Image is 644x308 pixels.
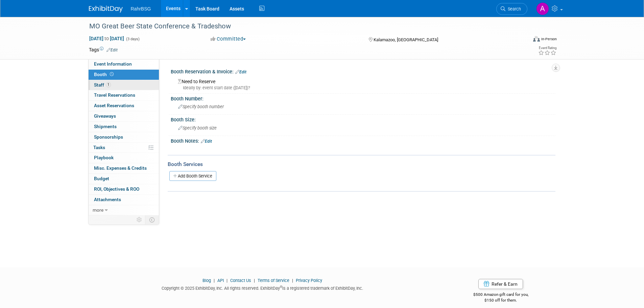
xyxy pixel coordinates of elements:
[201,139,212,144] a: Edit
[280,285,282,289] sup: ®
[125,37,140,41] span: (3 days)
[171,115,555,123] div: Booth Size:
[178,125,217,131] span: Specify booth size
[94,72,115,77] span: Booth
[541,37,557,42] div: In-Person
[168,161,555,168] div: Booth Services
[446,287,555,303] div: $500 Amazon gift card for you,
[171,67,555,75] div: Booth Reservation & Invoice:
[171,136,555,145] div: Booth Notes:
[94,134,123,140] span: Sponsorships
[89,59,159,69] a: Event Information
[89,143,159,153] a: Tasks
[169,171,216,181] a: Add Booth Service
[131,6,151,11] span: RahrBSG
[89,122,159,132] a: Shipments
[487,35,557,45] div: Event Format
[134,215,145,224] td: Personalize Event Tab Strip
[89,101,159,111] a: Asset Reservations
[109,72,115,77] span: Booth not reserved yet
[89,35,124,42] span: [DATE] [DATE]
[178,85,550,91] div: Ideally by: event start date ([DATE])?
[178,104,224,109] span: Specify booth number
[89,70,159,80] a: Booth
[252,278,257,283] span: |
[374,37,438,42] span: Kalamazoo, [GEOGRAPHIC_DATA]
[89,46,118,53] td: Tags
[212,278,216,283] span: |
[290,278,295,283] span: |
[89,284,436,291] div: Copyright © 2025 ExhibitDay, Inc. All rights reserved. ExhibitDay is a registered trademark of Ex...
[533,36,540,42] img: Format-Inperson.png
[217,278,224,283] a: API
[94,186,139,192] span: ROI, Objectives & ROO
[235,70,246,74] a: Edit
[496,3,527,15] a: Search
[89,163,159,173] a: Misc. Expenses & Credits
[106,48,118,52] a: Edit
[89,6,123,13] img: ExhibitDay
[89,205,159,215] a: more
[89,195,159,205] a: Attachments
[89,153,159,163] a: Playbook
[446,298,555,303] div: $150 off for them.
[94,197,121,202] span: Attachments
[536,2,549,15] img: Ashley Grotewold
[89,132,159,142] a: Sponsorships
[94,61,132,67] span: Event Information
[94,92,135,98] span: Travel Reservations
[171,94,555,102] div: Booth Number:
[176,76,550,91] div: Need to Reserve
[89,90,159,100] a: Travel Reservations
[89,111,159,121] a: Giveaways
[258,278,289,283] a: Terms of Service
[94,124,117,129] span: Shipments
[89,184,159,194] a: ROI, Objectives & ROO
[145,215,159,224] td: Toggle Event Tabs
[94,155,114,160] span: Playbook
[230,278,251,283] a: Contact Us
[94,176,109,181] span: Budget
[505,6,521,11] span: Search
[103,36,110,41] span: to
[202,278,211,283] a: Blog
[93,145,105,150] span: Tasks
[538,46,556,50] div: Event Rating
[478,279,523,289] a: Refer & Earn
[93,207,103,213] span: more
[94,103,134,108] span: Asset Reservations
[296,278,322,283] a: Privacy Policy
[94,165,147,171] span: Misc. Expenses & Credits
[225,278,229,283] span: |
[89,80,159,90] a: Staff1
[208,35,248,43] button: Committed
[87,20,517,32] div: MO Great Beer State Conference & Tradeshow
[89,174,159,184] a: Budget
[106,82,111,87] span: 1
[94,113,116,119] span: Giveaways
[94,82,111,88] span: Staff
